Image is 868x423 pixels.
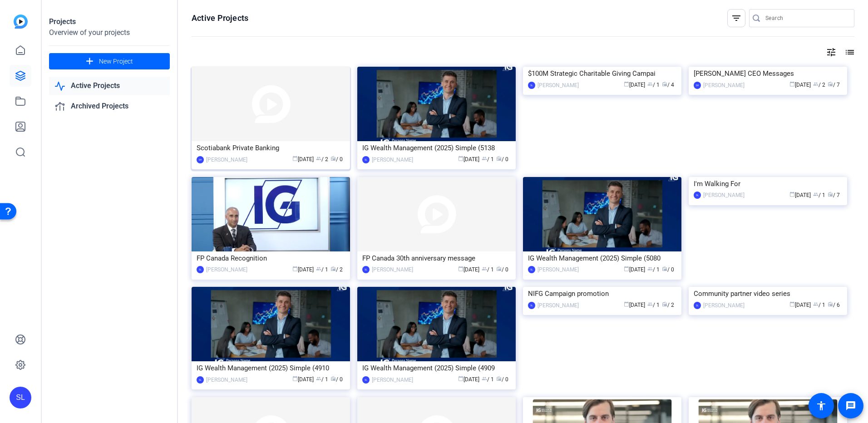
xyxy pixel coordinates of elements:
[292,376,314,383] span: [DATE]
[197,156,204,163] div: SH
[694,192,701,199] div: SL
[845,400,856,411] mat-icon: message
[647,266,660,273] span: / 1
[624,301,629,307] span: calendar_today
[813,82,825,88] span: / 2
[703,191,745,200] div: [PERSON_NAME]
[813,301,819,307] span: group
[362,156,370,163] div: SL
[828,82,840,88] span: / 7
[206,265,247,274] div: [PERSON_NAME]
[694,287,842,300] div: Community partner video series
[662,82,674,88] span: / 4
[528,287,676,300] div: NIFG Campaign promotion
[362,266,370,273] div: SL
[362,141,511,155] div: IG Wealth Management (2025) Simple (5138
[458,376,479,383] span: [DATE]
[647,266,653,271] span: group
[316,376,321,381] span: group
[813,192,819,197] span: group
[362,376,370,384] div: SL
[662,266,674,273] span: / 0
[624,82,645,88] span: [DATE]
[206,375,247,384] div: [PERSON_NAME]
[372,375,413,384] div: [PERSON_NAME]
[624,81,629,87] span: calendar_today
[197,251,345,265] div: FP Canada Recognition
[458,266,479,273] span: [DATE]
[647,301,653,307] span: group
[458,376,464,381] span: calendar_today
[292,266,298,271] span: calendar_today
[192,13,248,24] h1: Active Projects
[703,81,745,90] div: [PERSON_NAME]
[49,97,170,116] a: Archived Projects
[316,376,328,383] span: / 1
[330,266,336,271] span: radio
[694,82,701,89] div: SH
[458,156,479,162] span: [DATE]
[330,156,336,161] span: radio
[316,156,328,162] span: / 2
[197,376,204,384] div: SL
[362,251,511,265] div: FP Canada 30th anniversary message
[528,251,676,265] div: IG Wealth Management (2025) Simple (5080
[703,301,745,310] div: [PERSON_NAME]
[528,82,535,89] div: SL
[49,27,170,38] div: Overview of your projects
[49,16,170,27] div: Projects
[647,302,660,308] span: / 1
[789,301,795,307] span: calendar_today
[84,56,95,67] mat-icon: add
[789,302,811,308] span: [DATE]
[197,266,204,273] div: SL
[362,361,511,375] div: IG Wealth Management (2025) Simple (4909
[731,13,742,24] mat-icon: filter_list
[528,266,535,273] div: SL
[316,266,328,273] span: / 1
[496,376,508,383] span: / 0
[813,81,819,87] span: group
[330,266,343,273] span: / 2
[624,266,629,271] span: calendar_today
[828,301,833,307] span: radio
[813,302,825,308] span: / 1
[694,302,701,309] div: SL
[292,266,314,273] span: [DATE]
[99,57,133,66] span: New Project
[843,47,854,58] mat-icon: list
[197,141,345,155] div: Scotiabank Private Banking
[206,155,247,164] div: [PERSON_NAME]
[789,192,811,198] span: [DATE]
[10,387,31,408] div: SL
[694,177,842,191] div: I'm Walking For
[828,81,833,87] span: radio
[482,156,487,161] span: group
[813,192,825,198] span: / 1
[694,67,842,80] div: [PERSON_NAME] CEO Messages
[662,302,674,308] span: / 2
[316,266,321,271] span: group
[496,266,502,271] span: radio
[528,67,676,80] div: $100M Strategic Charitable Giving Campai
[538,301,579,310] div: [PERSON_NAME]
[316,156,321,161] span: group
[496,156,508,162] span: / 0
[528,302,535,309] div: SL
[816,400,827,411] mat-icon: accessibility
[828,302,840,308] span: / 6
[662,301,667,307] span: radio
[662,266,667,271] span: radio
[624,302,645,308] span: [DATE]
[496,266,508,273] span: / 0
[292,156,298,161] span: calendar_today
[765,13,847,24] input: Search
[458,156,464,161] span: calendar_today
[828,192,840,198] span: / 7
[828,192,833,197] span: radio
[482,376,494,383] span: / 1
[14,15,28,29] img: blue-gradient.svg
[647,81,653,87] span: group
[330,376,336,381] span: radio
[647,82,660,88] span: / 1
